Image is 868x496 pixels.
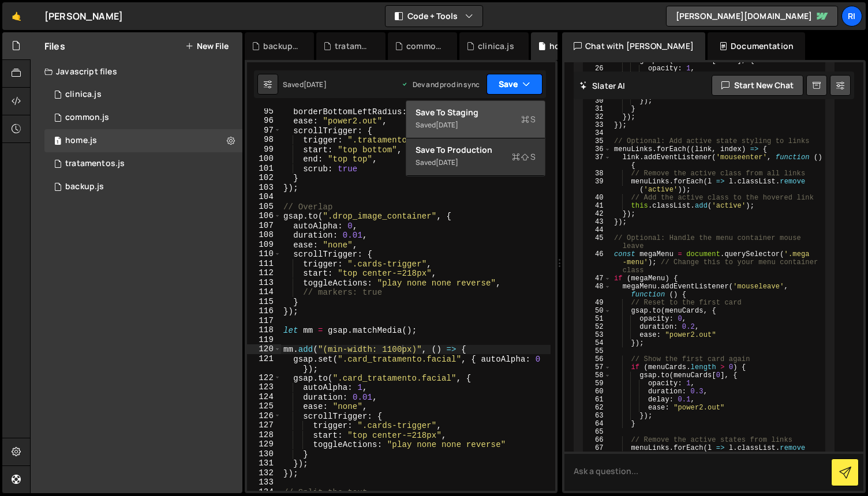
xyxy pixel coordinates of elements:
[247,287,281,297] div: 114
[584,396,611,404] div: 61
[584,420,611,428] div: 64
[247,126,281,136] div: 97
[841,6,862,27] a: Ri
[335,40,372,52] div: tratamentos.js
[247,325,281,335] div: 118
[247,230,281,240] div: 108
[549,40,586,52] div: homepage_salvato.js
[247,297,281,307] div: 115
[584,218,611,226] div: 43
[247,145,281,155] div: 99
[247,183,281,193] div: 103
[247,240,281,250] div: 109
[65,136,97,146] div: home.js
[584,275,611,283] div: 47
[44,152,242,175] div: 12452/42786.js
[247,211,281,221] div: 106
[247,344,281,354] div: 120
[584,121,611,129] div: 33
[584,371,611,379] div: 58
[65,182,104,192] div: backup.js
[247,335,281,345] div: 119
[416,144,536,156] div: Save to Production
[44,83,242,106] div: 12452/44846.js
[584,226,611,234] div: 44
[584,315,611,323] div: 51
[584,436,611,444] div: 66
[584,145,611,153] div: 36
[478,40,514,52] div: clinica.js
[247,401,281,411] div: 125
[263,40,300,52] div: backup.js
[247,478,281,487] div: 133
[247,192,281,202] div: 104
[44,129,242,152] div: 12452/30174.js
[247,116,281,126] div: 96
[521,114,536,125] span: S
[436,157,458,167] div: [DATE]
[247,164,281,174] div: 101
[487,74,542,95] button: Save
[584,444,611,460] div: 67
[44,40,65,52] h2: Files
[584,137,611,145] div: 35
[44,106,242,129] div: 12452/42847.js
[584,404,611,412] div: 62
[247,430,281,440] div: 128
[562,32,705,60] div: Chat with [PERSON_NAME]
[247,373,281,383] div: 122
[406,138,545,176] button: Save to ProductionS Saved[DATE]
[584,283,611,299] div: 48
[406,101,545,138] button: Save to StagingS Saved[DATE]
[666,6,838,27] a: [PERSON_NAME][DOMAIN_NAME]
[247,392,281,402] div: 124
[584,299,611,307] div: 49
[584,250,611,275] div: 46
[65,112,109,123] div: common.js
[416,156,536,170] div: Saved
[584,113,611,121] div: 32
[584,331,611,339] div: 53
[247,268,281,278] div: 112
[247,221,281,231] div: 107
[247,382,281,392] div: 123
[401,80,480,89] div: Dev and prod in sync
[436,120,458,130] div: [DATE]
[247,439,281,449] div: 129
[247,354,281,373] div: 121
[247,135,281,145] div: 98
[2,2,31,30] a: 🤙
[584,347,611,355] div: 55
[247,468,281,478] div: 132
[584,388,611,396] div: 60
[584,178,611,194] div: 39
[44,175,242,198] div: 12452/42849.js
[584,210,611,218] div: 42
[386,6,482,27] button: Code + Tools
[247,107,281,117] div: 95
[584,65,611,73] div: 26
[247,316,281,326] div: 117
[584,153,611,170] div: 37
[416,118,536,132] div: Saved
[584,363,611,371] div: 57
[247,202,281,212] div: 105
[247,459,281,468] div: 131
[283,80,327,89] div: Saved
[247,411,281,421] div: 126
[584,170,611,178] div: 38
[512,151,536,163] span: S
[304,80,327,89] div: [DATE]
[44,9,123,23] div: [PERSON_NAME]
[247,420,281,430] div: 127
[584,339,611,347] div: 54
[584,194,611,202] div: 40
[247,449,281,459] div: 130
[584,428,611,436] div: 65
[584,129,611,137] div: 34
[247,173,281,183] div: 102
[406,40,443,52] div: common.js
[247,154,281,164] div: 100
[54,137,61,146] span: 1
